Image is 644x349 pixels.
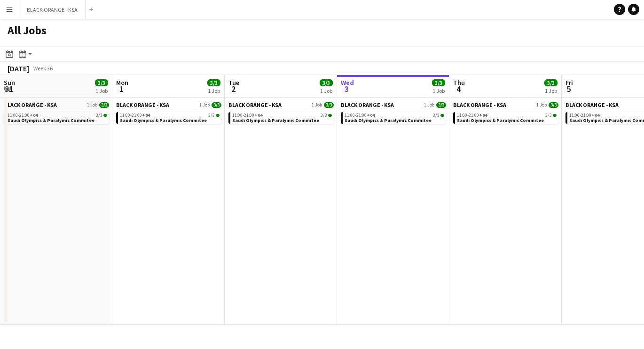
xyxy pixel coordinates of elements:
a: 11:00-21:00+043/3Saudi Olympics & Paralymic Commitee [345,112,444,123]
span: 3/3 [320,79,333,86]
span: 3/3 [328,114,332,117]
button: BLACK ORANGE - KSA [19,0,86,19]
span: 3/3 [207,79,220,86]
div: 1 Job [208,87,220,94]
div: 1 Job [545,87,557,94]
div: BLACK ORANGE - KSA1 Job3/311:00-21:00+043/3Saudi Olympics & Paralymic Commitee [228,101,334,126]
span: 3/3 [440,114,444,117]
span: 3/3 [95,79,108,86]
span: 3/3 [216,114,220,117]
span: 5 [564,83,573,94]
span: 3/3 [432,79,445,86]
div: BLACK ORANGE - KSA1 Job3/311:00-21:00+043/3Saudi Olympics & Paralymic Commitee [341,101,446,126]
a: BLACK ORANGE - KSA1 Job3/3 [453,101,558,108]
span: 3/3 [436,102,446,108]
span: 3/3 [544,79,558,86]
a: BLACK ORANGE - KSA1 Job3/3 [228,101,334,108]
span: 1 Job [536,102,547,108]
a: BLACK ORANGE - KSA1 Job3/3 [341,101,446,108]
span: Saudi Olympics & Paralymic Commitee [8,117,94,123]
span: +04 [30,112,38,118]
span: Saudi Olympics & Paralymic Commitee [120,117,207,123]
span: BLACK ORANGE - KSA [228,101,282,108]
span: 3/3 [549,102,558,108]
span: +04 [367,112,375,118]
span: BLACK ORANGE - KSA [4,101,57,108]
span: 1 Job [87,102,97,108]
span: Tue [228,78,239,87]
span: 3 [339,83,354,94]
a: 11:00-21:00+043/3Saudi Olympics & Paralymic Commitee [232,112,332,123]
span: Thu [453,78,465,87]
span: BLACK ORANGE - KSA [453,101,506,108]
span: Mon [116,78,128,87]
a: 11:00-21:00+043/3Saudi Olympics & Paralymic Commitee [120,112,220,123]
span: 2 [227,83,239,94]
span: 11:00-21:00 [232,113,262,118]
span: +04 [591,112,599,118]
a: 11:00-21:00+043/3Saudi Olympics & Paralymic Commitee [8,112,107,123]
span: 11:00-21:00 [120,113,150,118]
span: Wed [341,78,354,87]
span: 1 Job [199,102,210,108]
span: 3/3 [208,113,215,118]
span: 3/3 [103,114,107,117]
span: 1 Job [424,102,434,108]
a: BLACK ORANGE - KSA1 Job3/3 [4,101,109,108]
span: 3/3 [433,113,440,118]
span: 3/3 [99,102,109,108]
span: +04 [142,112,150,118]
div: BLACK ORANGE - KSA1 Job3/311:00-21:00+043/3Saudi Olympics & Paralymic Commitee [453,101,558,126]
span: 3/3 [553,114,557,117]
span: 3/3 [545,113,552,118]
span: 4 [452,83,465,94]
a: BLACK ORANGE - KSA1 Job3/3 [116,101,221,108]
span: BLACK ORANGE - KSA [341,101,394,108]
div: 1 Job [432,87,445,94]
span: +04 [479,112,487,118]
span: Saudi Olympics & Paralymic Commitee [457,117,544,123]
span: Sun [4,78,15,87]
span: +04 [254,112,262,118]
div: [DATE] [8,64,29,73]
span: BLACK ORANGE - KSA [116,101,169,108]
span: 11:00-21:00 [569,113,599,118]
span: Week 36 [31,65,55,72]
span: 31 [2,83,15,94]
span: 3/3 [96,113,102,118]
a: 11:00-21:00+043/3Saudi Olympics & Paralymic Commitee [457,112,557,123]
div: BLACK ORANGE - KSA1 Job3/311:00-21:00+043/3Saudi Olympics & Paralymic Commitee [4,101,109,126]
span: 1 [115,83,128,94]
span: Fri [565,78,573,87]
span: Saudi Olympics & Paralymic Commitee [232,117,319,123]
div: BLACK ORANGE - KSA1 Job3/311:00-21:00+043/3Saudi Olympics & Paralymic Commitee [116,101,221,126]
span: 11:00-21:00 [345,113,375,118]
span: Saudi Olympics & Paralymic Commitee [345,117,432,123]
div: 1 Job [320,87,332,94]
span: BLACK ORANGE - KSA [565,101,619,108]
span: 1 Job [312,102,322,108]
span: 11:00-21:00 [8,113,38,118]
span: 3/3 [212,102,221,108]
div: 1 Job [95,87,108,94]
span: 11:00-21:00 [457,113,487,118]
span: 3/3 [324,102,334,108]
span: 3/3 [321,113,327,118]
